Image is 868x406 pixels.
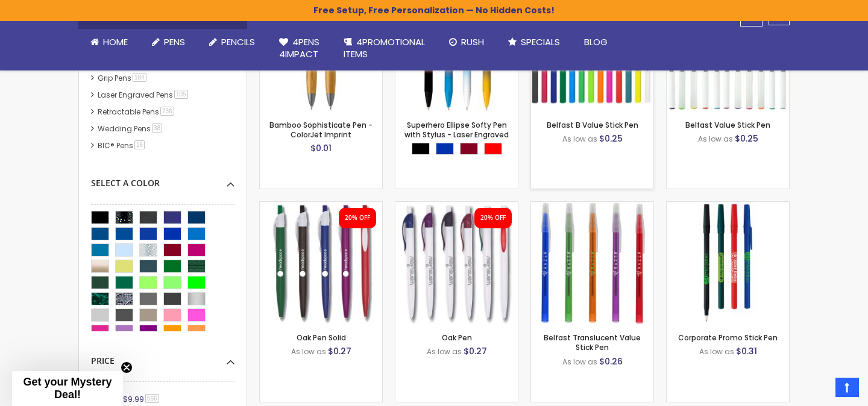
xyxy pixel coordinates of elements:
[442,333,472,343] a: Oak Pen
[685,120,770,130] a: Belfast Value Stick Pen
[484,143,502,155] div: Red
[562,357,597,367] span: As low as
[123,394,144,404] span: $9.99
[584,36,608,48] span: Blog
[599,355,623,367] span: $0.26
[152,123,162,133] span: 38
[464,345,487,357] span: $0.27
[412,143,430,155] div: Black
[12,371,123,406] div: Get your Mystery Deal!Close teaser
[699,346,734,357] span: As low as
[95,140,149,151] a: BIC® Pens16
[95,107,178,117] a: Retractable Pens236
[698,134,733,144] span: As low as
[436,143,454,155] div: Blue
[164,36,185,48] span: Pens
[667,201,789,211] a: Corporate Promo Stick Pen
[279,36,319,60] span: 4Pens 4impact
[91,346,234,367] div: Price
[427,346,462,357] span: As low as
[395,202,518,324] img: Oak Pen
[496,29,572,55] a: Specials
[134,140,145,149] span: 16
[197,29,267,55] a: Pencils
[735,133,758,145] span: $0.25
[531,201,653,211] a: Belfast Translucent Value Stick Pen
[547,120,638,130] a: Belfast B Value Stick Pen
[260,202,382,324] img: Oak Pen Solid
[460,143,478,155] div: Burgundy
[260,201,382,211] a: Oak Pen Solid
[91,169,234,189] div: Select A Color
[78,29,140,55] a: Home
[461,36,484,48] span: Rush
[160,107,174,116] span: 236
[140,29,197,55] a: Pens
[562,134,597,144] span: As low as
[736,345,757,357] span: $0.31
[344,36,425,60] span: 4PROMOTIONAL ITEMS
[404,120,509,140] a: Superhero Ellipse Softy Pen with Stylus - Laser Engraved
[95,90,192,100] a: Laser Engraved Pens105
[221,36,255,48] span: Pencils
[297,333,346,343] a: Oak Pen Solid
[269,120,373,140] a: Bamboo Sophisticate Pen - ColorJet Imprint
[267,29,332,68] a: 4Pens4impact
[310,142,332,154] span: $0.01
[678,333,778,343] a: Corporate Promo Stick Pen
[328,345,351,357] span: $0.27
[145,394,159,403] span: 566
[95,73,151,83] a: Grip Pens184
[133,73,146,82] span: 184
[174,90,188,99] span: 105
[332,29,437,68] a: 4PROMOTIONALITEMS
[769,373,868,406] iframe: Google Customer Reviews
[395,201,518,211] a: Oak Pen
[291,346,326,357] span: As low as
[95,123,166,134] a: Wedding Pens38
[103,36,128,48] span: Home
[531,202,653,324] img: Belfast Translucent Value Stick Pen
[480,214,506,222] div: 20% OFF
[599,133,623,145] span: $0.25
[572,29,620,55] a: Blog
[95,394,163,404] a: $0.00-$9.99566
[437,29,496,55] a: Rush
[667,202,789,324] img: Corporate Promo Stick Pen
[121,361,133,373] button: Close teaser
[544,333,641,352] a: Belfast Translucent Value Stick Pen
[345,214,370,222] div: 20% OFF
[521,36,560,48] span: Specials
[23,376,112,401] span: Get your Mystery Deal!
